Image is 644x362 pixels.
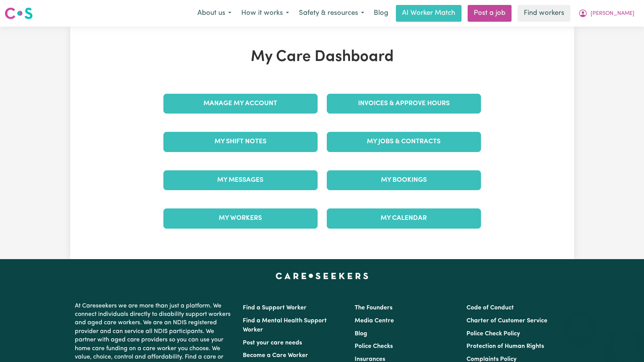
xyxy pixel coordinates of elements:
[396,5,462,22] a: AI Worker Match
[573,313,588,328] iframe: Close message
[573,5,639,21] button: My Account
[163,94,318,114] a: Manage My Account
[327,208,481,228] a: My Calendar
[355,343,393,349] a: Police Checks
[243,305,307,311] a: Find a Support Worker
[5,6,33,20] img: Careseekers logo
[466,343,544,349] a: Protection of Human Rights
[276,273,368,279] a: Careseekers home page
[327,94,481,114] a: Invoices & Approve Hours
[369,5,393,22] a: Blog
[163,208,318,228] a: My Workers
[327,132,481,152] a: My Jobs & Contracts
[355,331,367,337] a: Blog
[192,5,236,21] button: About us
[613,332,638,356] iframe: Button to launch messaging window
[243,352,308,359] a: Become a Care Worker
[518,5,570,22] a: Find workers
[163,170,318,190] a: My Messages
[466,318,547,324] a: Charter of Customer Service
[327,170,481,190] a: My Bookings
[466,331,520,337] a: Police Check Policy
[355,318,394,324] a: Media Centre
[163,132,318,152] a: My Shift Notes
[5,5,33,22] a: Careseekers logo
[468,5,512,22] a: Post a job
[243,318,327,333] a: Find a Mental Health Support Worker
[294,5,369,21] button: Safety & resources
[236,5,294,21] button: How it works
[159,48,486,66] h1: My Care Dashboard
[591,10,634,18] span: [PERSON_NAME]
[466,305,514,311] a: Code of Conduct
[355,305,392,311] a: The Founders
[243,340,302,346] a: Post your care needs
